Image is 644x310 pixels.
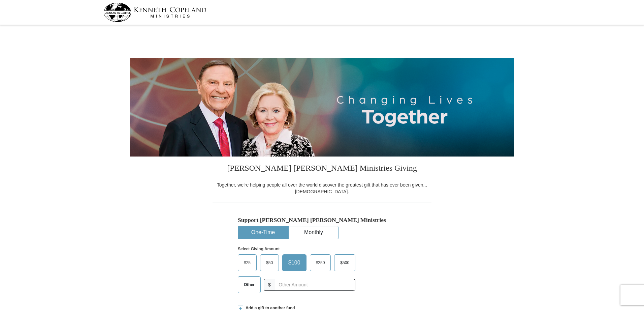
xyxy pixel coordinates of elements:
div: Together, we're helping people all over the world discover the greatest gift that has ever been g... [213,181,431,195]
span: $50 [263,258,276,268]
h5: Support [PERSON_NAME] [PERSON_NAME] Ministries [238,217,406,224]
img: kcm-header-logo.svg [103,3,206,22]
button: Monthly [289,226,339,239]
span: $ [264,279,275,291]
span: $100 [285,258,304,268]
button: One-Time [238,226,288,239]
input: Other Amount [275,279,355,291]
h3: [PERSON_NAME] [PERSON_NAME] Ministries Giving [213,157,431,181]
span: Other [240,280,258,290]
span: $25 [240,258,254,268]
span: $500 [337,258,353,268]
strong: Select Giving Amount [238,247,280,251]
span: $250 [313,258,328,268]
